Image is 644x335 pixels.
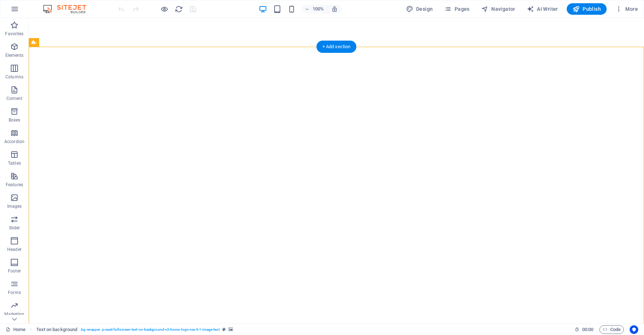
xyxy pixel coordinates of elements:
[599,325,624,334] button: Code
[6,182,23,188] p: Features
[5,74,23,80] p: Columns
[403,3,436,15] div: Design (Ctrl+Alt+Y)
[8,290,21,295] p: Forms
[7,247,22,252] p: Header
[481,5,515,13] span: Navigator
[9,117,20,123] p: Boxes
[4,311,24,317] p: Marketing
[582,325,593,334] span: 00 00
[313,5,324,13] h6: 100%
[7,203,22,209] p: Images
[5,31,23,37] p: Favorites
[6,96,22,101] p: Content
[160,5,169,13] button: Click here to leave preview mode and continue editing
[9,225,20,231] p: Slider
[222,327,226,331] i: This element is a customizable preset
[8,268,21,274] p: Footer
[587,327,588,332] span: :
[527,5,558,13] span: AI Writer
[524,3,561,15] button: AI Writer
[603,325,621,334] span: Code
[80,325,219,334] span: . bg-wrapper .preset-fullscreen-text-on-background-v2-home-logo-nav-h1-image-text
[630,325,638,334] button: Usercentrics
[8,160,21,166] p: Tables
[5,52,24,58] p: Elements
[444,5,469,13] span: Pages
[36,325,78,334] span: Click to select. Double-click to edit
[41,5,95,13] img: Editor Logo
[615,5,638,13] span: More
[575,325,594,334] h6: Session time
[175,5,183,13] i: Reload page
[4,139,24,144] p: Accordion
[441,3,472,15] button: Pages
[36,325,233,334] nav: breadcrumb
[612,3,641,15] button: More
[317,41,356,53] div: + Add section
[406,5,433,13] span: Design
[331,6,338,12] i: On resize automatically adjust zoom level to fit chosen device.
[478,3,518,15] button: Navigator
[403,3,436,15] button: Design
[174,5,183,13] button: reload
[302,5,327,13] button: 100%
[6,325,26,334] a: Click to cancel selection. Double-click to open Pages
[567,3,607,15] button: Publish
[229,327,233,331] i: This element contains a background
[572,5,601,13] span: Publish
